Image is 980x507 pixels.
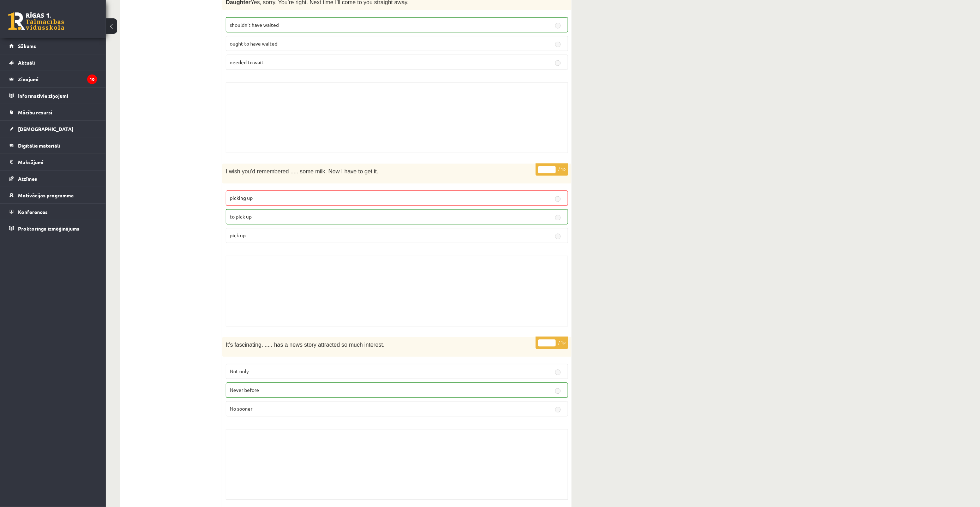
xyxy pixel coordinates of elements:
[536,337,568,349] p: / 1p
[555,60,561,66] input: needed to wait
[87,74,97,84] i: 10
[9,154,97,170] a: Maksājumi
[230,214,252,220] span: to pick up
[555,234,561,239] input: pick up
[18,209,48,215] span: Konferences
[555,196,561,202] input: picking up
[9,187,97,203] a: Motivācijas programma
[230,195,253,201] span: picking up
[536,163,568,176] p: / 1p
[9,38,97,54] a: Sākums
[18,142,60,149] span: Digitālie materiāli
[226,169,378,175] span: I wish you’d remembered ..... some milk. Now I have to get it.
[9,88,97,104] a: Informatīvie ziņojumi
[9,104,97,120] a: Mācību resursi
[555,370,561,375] input: Not only
[18,126,73,132] span: [DEMOGRAPHIC_DATA]
[9,171,97,187] a: Atzīmes
[18,109,52,115] span: Mācību resursi
[18,154,97,170] legend: Maksājumi
[230,40,277,47] span: ought to have waited
[18,59,35,66] span: Aktuāli
[18,225,79,232] span: Proktoringa izmēģinājums
[9,54,97,71] a: Aktuāli
[18,175,37,182] span: Atzīmes
[555,42,561,47] input: ought to have waited
[9,71,97,87] a: Ziņojumi10
[555,23,561,29] input: shouldn’t have waited
[555,215,561,221] input: to pick up
[555,407,561,413] input: No sooner
[9,121,97,137] a: [DEMOGRAPHIC_DATA]
[9,204,97,220] a: Konferences
[555,388,561,394] input: Never before
[230,232,246,239] span: pick up
[230,368,249,375] span: Not only
[18,88,97,104] legend: Informatīvie ziņojumi
[18,71,97,87] legend: Ziņojumi
[230,387,259,393] span: Never before
[226,342,385,348] span: It’s fascinating. ..... has a news story attracted so much interest.
[230,59,264,65] span: needed to wait
[9,137,97,154] a: Digitālie materiāli
[230,22,279,28] span: shouldn’t have waited
[18,192,74,198] span: Motivācijas programma
[9,220,97,237] a: Proktoringa izmēģinājums
[8,12,64,30] a: Rīgas 1. Tālmācības vidusskola
[230,406,252,412] span: No sooner
[18,43,36,49] span: Sākums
